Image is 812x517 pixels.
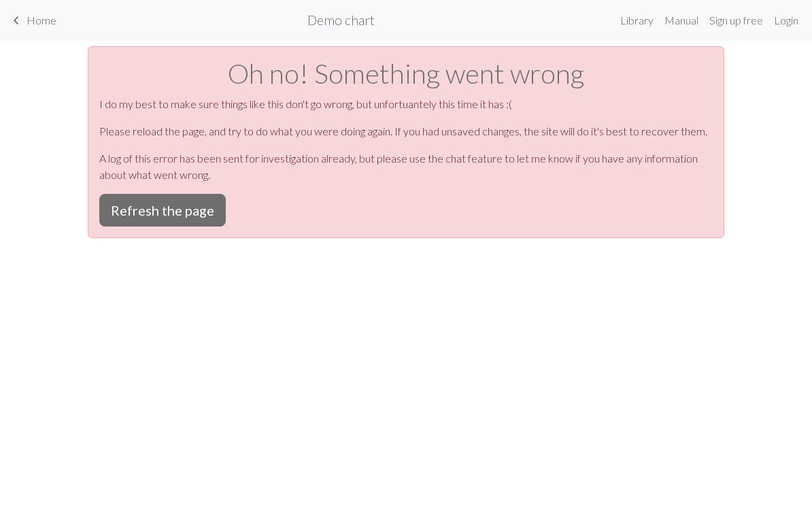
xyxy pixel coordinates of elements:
p: Please reload the page, and try to do what you were doing again. If you had unsaved changes, the ... [99,123,713,139]
span: keyboard_arrow_left [8,11,24,30]
p: I do my best to make sure things like this don't go wrong, but unfortuantely this time it has :( [99,96,713,112]
a: Home [8,9,56,32]
h1: Oh no! Something went wrong [99,58,713,90]
button: Refresh the page [99,194,226,227]
a: Login [768,7,804,34]
span: Home [27,14,56,27]
a: Manual [659,7,704,34]
h2: Demo chart [307,12,375,28]
a: Sign up free [704,7,768,34]
a: Library [615,7,659,34]
p: A log of this error has been sent for investigation already, but please use the chat feature to l... [99,150,713,183]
